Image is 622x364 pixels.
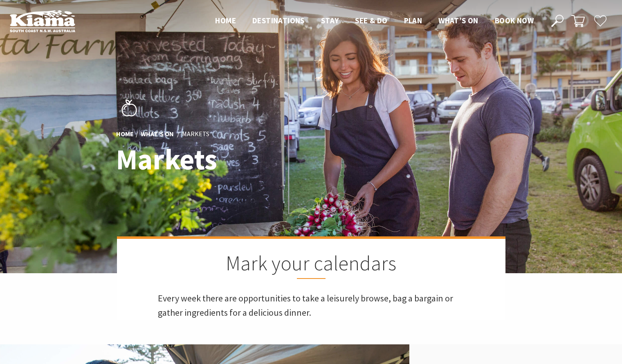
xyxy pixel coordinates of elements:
a: Home [116,130,134,139]
nav: Main Menu [207,14,542,28]
span: Stay [321,16,339,25]
li: Markets [182,129,209,139]
span: What’s On [438,16,478,25]
h1: Markets [116,144,347,175]
span: See & Do [355,16,387,25]
span: Book now [495,16,534,25]
a: What’s On [141,130,174,139]
h2: Mark your calendars [158,251,465,279]
p: Every week there are opportunities to take a leisurely browse, bag a bargain or gather ingredient... [158,291,465,320]
span: Destinations [252,16,305,25]
span: Plan [404,16,422,25]
span: Home [215,16,236,25]
img: Kiama Logo [10,10,75,32]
